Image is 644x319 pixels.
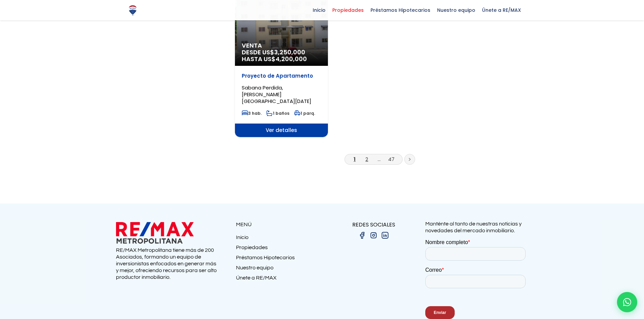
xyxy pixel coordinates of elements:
span: 4,200,000 [276,55,307,63]
span: Préstamos Hipotecarios [367,5,434,15]
span: 3 hab. [242,110,262,116]
span: Únete a RE/MAX [479,5,524,15]
a: Nuestro equipo [236,264,322,274]
p: REDES SOCIALES [322,220,425,229]
a: 2 [365,156,368,163]
p: RE/MAX Metropolitana tiene más de 200 Asociados, formando un equipo de inversionistas enfocados e... [116,247,219,281]
span: Inicio [309,5,329,15]
span: Propiedades [329,5,367,15]
img: Logo de REMAX [127,4,139,16]
p: Manténte al tanto de nuestras noticias y novedades del mercado inmobiliario. [425,220,528,234]
img: facebook.png [358,231,366,239]
a: 47 [388,156,395,163]
a: 1 [354,156,356,163]
span: HASTA US$ [242,56,321,62]
p: Proyecto de Apartamento [242,73,321,79]
span: Venta [242,42,321,49]
span: DESDE US$ [242,49,321,62]
span: Nuestro equipo [434,5,479,15]
a: Propiedades [236,244,322,254]
span: Sabana Perdida, [PERSON_NAME][GEOGRAPHIC_DATA][DATE] [242,84,311,105]
img: linkedin.png [381,231,389,239]
a: Únete a RE/MAX [236,274,322,285]
a: Préstamos Hipotecarios [236,254,322,264]
span: 1 baños [266,110,289,116]
a: ... [378,156,381,163]
span: 1 parq. [294,110,315,116]
span: Ver detalles [235,124,328,137]
img: instagram.png [369,231,378,239]
span: 3,250,000 [274,48,305,56]
a: Inicio [236,234,322,244]
p: MENÚ [236,220,322,229]
img: remax metropolitana logo [116,220,194,245]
